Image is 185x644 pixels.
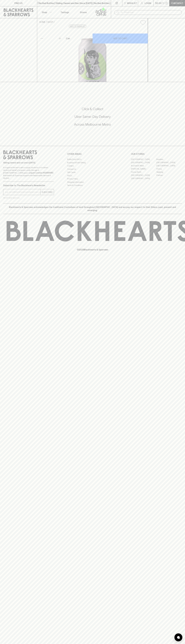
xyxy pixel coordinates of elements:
a: Shipping Information [67,180,118,184]
p: Blackhearts & Sparrows acknowledges the traditional Custodians of land throughout [GEOGRAPHIC_DAT... [5,206,180,212]
div: Call to action block [3,96,182,141]
a: Stores [74,6,93,18]
a: [GEOGRAPHIC_DATA] [156,164,182,167]
button: Shop [37,6,56,18]
a: [GEOGRAPHIC_DATA] [156,161,182,164]
a: FAQ's [67,174,118,177]
p: We will never spam you [3,197,54,199]
a: Braddon [156,158,182,161]
a: HOME [39,21,45,23]
a: Prahran [156,174,182,177]
p: Subscribe to The Blackhearts Newsletter [3,184,54,187]
a: Fitzroy [156,167,182,170]
a: SHOP [47,21,53,23]
button: ADD TO CART [93,34,148,43]
a: [GEOGRAPHIC_DATA] [131,174,156,177]
h5: Across Melbourne Metro [3,122,182,127]
a: Brunswick West [131,164,156,167]
a: Geelong [156,170,182,174]
a: Bottle Drop FAQ's [67,158,118,161]
a: [GEOGRAPHIC_DATA] [131,161,156,164]
button: Add to wishlist [139,19,147,26]
a: Careers [67,164,118,167]
a: Tastings [56,6,74,18]
a: Fitzroy North [131,170,156,174]
p: OTHER AREAS [67,152,118,156]
p: $0.00 [155,2,162,5]
p: OUR STORES [131,152,182,156]
p: ADD TO CART [113,37,127,40]
p: Checkout [171,2,183,5]
a: [GEOGRAPHIC_DATA] [131,177,156,180]
p: Login [145,2,151,5]
strong: Liquor License #32064953 [29,172,53,174]
p: FIND US [14,2,23,5]
a: [GEOGRAPHIC_DATA] [131,158,156,161]
p: Stores [80,11,87,14]
p: Can [66,37,70,40]
h5: Uber Same-Day Delivery [3,114,182,119]
p: It is against the law to sell or supply alcohol to, or to obtain alcohol on behalf of a person un... [3,166,54,179]
p: 0 [166,2,167,4]
a: Gift Cards [67,171,118,174]
button: SUBSCRIBE [41,189,54,195]
div: Can [65,36,92,41]
img: bubble-icon [177,636,180,639]
a: Terms & Conditions [67,184,118,187]
p: SUBSCRIBE [42,191,53,194]
p: Sibling owned and run since [DATE] [3,161,54,164]
h5: Click & Collect [3,107,182,111]
a: [PERSON_NAME] [131,167,156,170]
a: Contact Us [67,167,118,171]
p: Shop [42,11,47,14]
img: 50934.png [37,27,148,82]
p: Wishlist [127,2,137,5]
a: Privacy Policy [67,177,118,180]
input: Try "Pinot noir" [121,10,180,15]
button: Add to wishlist [69,25,86,28]
input: e.g. jane@blackheartsandsparrows.com.au [5,190,40,194]
p: Tastings [61,11,69,14]
a: Business & Bulk Gifting [67,161,118,164]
